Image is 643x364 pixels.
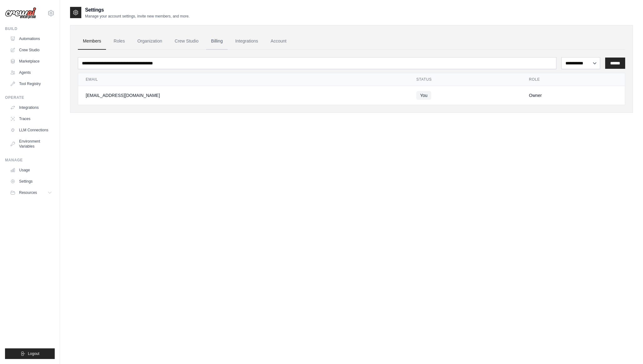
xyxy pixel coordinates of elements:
th: Email [78,73,409,86]
div: [EMAIL_ADDRESS][DOMAIN_NAME] [86,92,401,99]
img: Logo [5,7,36,19]
a: Organization [132,33,167,50]
a: Environment Variables [8,136,55,151]
a: Usage [8,165,55,175]
div: Owner [529,92,617,99]
a: Traces [8,114,55,124]
span: Resources [19,190,37,195]
a: Tool Registry [8,79,55,89]
th: Role [521,73,625,86]
div: Operate [5,95,55,100]
a: LLM Connections [8,125,55,135]
a: Integrations [230,33,263,50]
h2: Settings [85,6,190,14]
th: Status [409,73,521,86]
a: Crew Studio [8,45,55,55]
a: Marketplace [8,56,55,66]
a: Billing [206,33,228,50]
span: Logout [28,351,39,356]
div: Build [5,26,55,31]
a: Roles [109,33,130,50]
button: Logout [5,348,55,359]
a: Automations [8,34,55,44]
p: Manage your account settings, invite new members, and more. [85,14,190,19]
div: Manage [5,158,55,163]
a: Members [78,33,106,50]
span: You [416,91,431,100]
a: Account [266,33,291,50]
a: Crew Studio [170,33,204,50]
a: Settings [8,176,55,186]
a: Agents [8,68,55,78]
button: Resources [8,188,55,198]
a: Integrations [8,103,55,113]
